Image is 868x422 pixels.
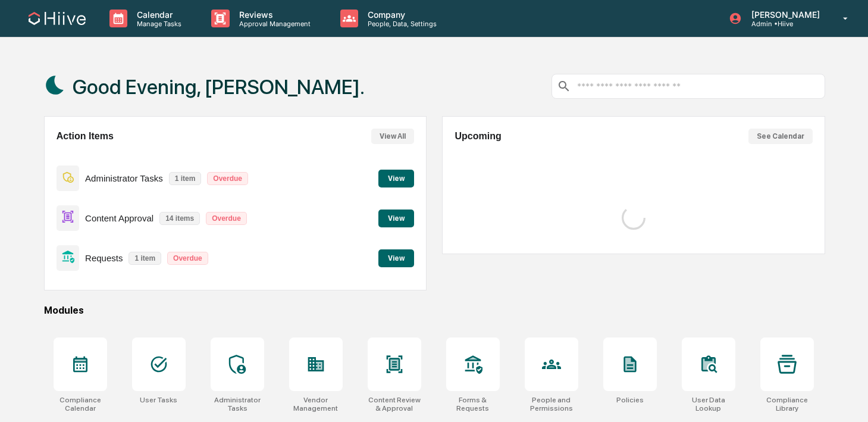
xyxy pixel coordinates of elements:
a: View [378,172,414,183]
p: 14 items [159,212,200,225]
button: View [378,210,414,227]
button: View [378,249,414,267]
p: Company [358,10,443,20]
p: Overdue [167,252,208,265]
h2: Action Items [57,131,114,142]
div: Compliance Library [760,396,814,412]
div: Administrator Tasks [211,396,264,412]
p: 1 item [129,252,161,265]
div: User Data Lookup [682,396,735,412]
div: Policies [616,396,644,404]
p: [PERSON_NAME] [742,10,826,20]
div: Vendor Management [289,396,343,412]
p: Approval Management [230,20,317,28]
div: Modules [44,305,825,316]
img: logo [29,12,86,25]
p: Overdue [206,212,247,225]
a: View [378,252,414,263]
p: Administrator Tasks [85,173,163,183]
p: 1 item [169,172,202,185]
h2: Upcoming [455,131,501,142]
div: Compliance Calendar [54,396,107,412]
button: See Calendar [748,129,813,144]
p: Admin • Hiive [742,20,826,28]
div: Forms & Requests [446,396,500,412]
p: Manage Tasks [127,20,187,28]
button: View [378,170,414,187]
p: Reviews [230,10,317,20]
p: Content Approval [85,213,153,223]
div: People and Permissions [525,396,578,412]
div: User Tasks [140,396,177,404]
h1: Good Evening, [PERSON_NAME]. [73,75,365,99]
p: Calendar [127,10,187,20]
div: Content Review & Approval [368,396,421,412]
p: Overdue [207,172,248,185]
p: People, Data, Settings [358,20,443,28]
p: Requests [85,253,123,263]
a: View [378,212,414,223]
button: View All [371,129,414,144]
